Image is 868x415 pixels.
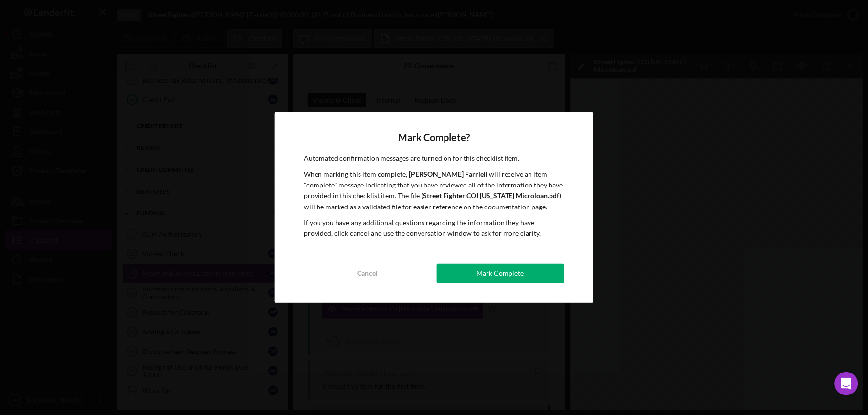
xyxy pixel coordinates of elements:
button: Mark Complete [437,264,565,283]
div: Open Intercom Messenger [835,372,858,395]
p: If you you have any additional questions regarding the information they have provided, click canc... [304,217,564,239]
p: When marking this item complete, will receive an item "complete" message indicating that you have... [304,169,564,213]
p: Automated confirmation messages are turned on for this checklist item. [304,153,564,164]
h4: Mark Complete? [304,132,564,143]
div: Cancel [358,264,378,283]
b: Street Fighter COI [US_STATE] Microloan.pdf [423,191,560,200]
div: Mark Complete [477,264,524,283]
b: [PERSON_NAME] Farriell [409,170,487,178]
button: Cancel [304,264,432,283]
